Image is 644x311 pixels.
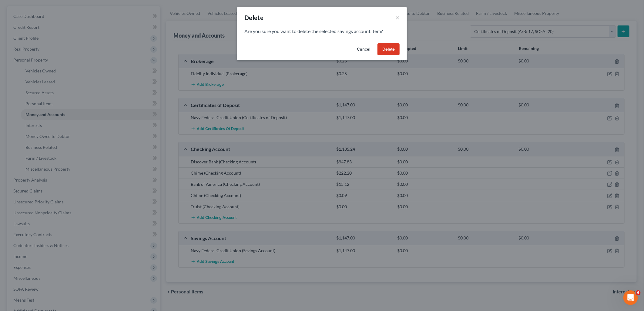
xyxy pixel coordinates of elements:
[244,28,400,35] p: Are you sure you want to delete the selected savings account item?
[244,13,263,22] div: Delete
[636,290,641,295] span: 6
[623,290,638,305] iframe: Intercom live chat
[395,14,400,21] button: ×
[352,43,375,55] button: Cancel
[377,43,400,55] button: Delete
